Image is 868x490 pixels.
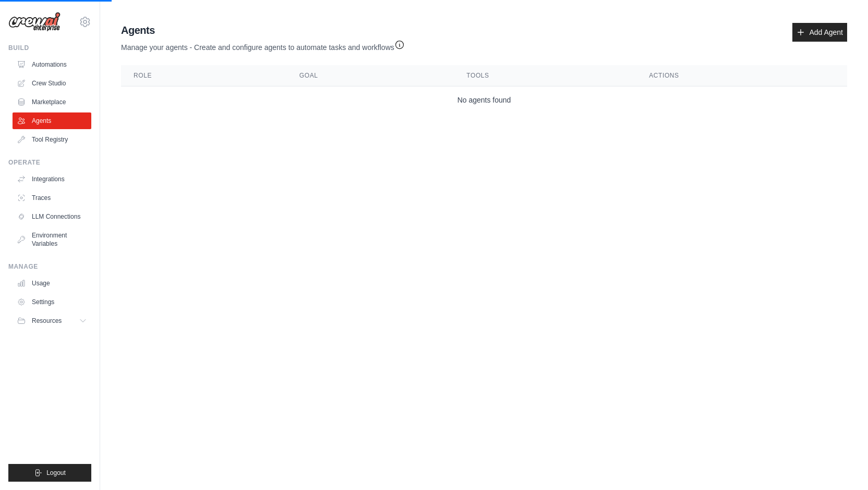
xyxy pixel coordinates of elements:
[792,23,847,42] a: Add Agent
[13,190,91,206] a: Traces
[46,469,66,477] span: Logout
[13,171,91,187] a: Integrations
[13,94,91,110] a: Marketplace
[121,37,405,53] p: Manage your agents - Create and configure agents to automate tasks and workflows
[121,23,405,37] h2: Agents
[121,86,847,114] td: No agents found
[121,65,287,86] th: Role
[13,312,91,329] button: Resources
[13,112,91,129] a: Agents
[287,65,454,86] th: Goal
[13,294,91,310] a: Settings
[8,158,91,167] div: Operate
[454,65,636,86] th: Tools
[13,131,91,148] a: Tool Registry
[13,275,91,292] a: Usage
[13,75,91,92] a: Crew Studio
[13,208,91,225] a: LLM Connections
[8,44,91,52] div: Build
[636,65,847,86] th: Actions
[13,227,91,252] a: Environment Variables
[32,317,62,325] span: Resources
[13,56,91,73] a: Automations
[8,464,91,482] button: Logout
[8,262,91,271] div: Manage
[8,12,61,32] img: Logo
